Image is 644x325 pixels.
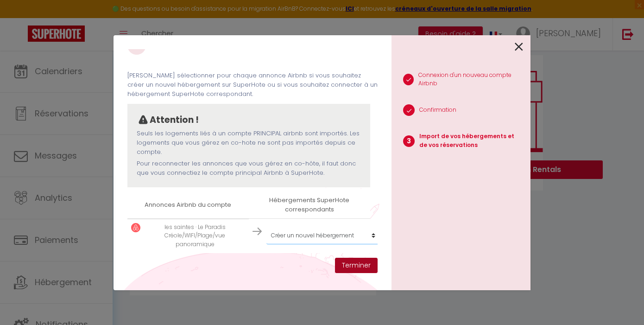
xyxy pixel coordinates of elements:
[137,129,361,157] p: Seuls les logements liés à un compte PRINCIPAL airbnb sont importés. Les logements que vous gérez...
[335,258,378,274] button: Terminer
[249,192,370,218] th: Hébergements SuperHote correspondants
[137,159,361,178] p: Pour reconnecter les annonces que vous gérez en co-hôte, il faut donc que vous connectiez le comp...
[7,4,35,32] button: Ouvrir le widget de chat LiveChat
[127,192,249,218] th: Annonces Airbnb du compte
[419,132,523,150] p: Import de vos hébergements et de vos réservations
[127,71,378,99] p: [PERSON_NAME] sélectionner pour chaque annonce Airbnb si vous souhaitez créer un nouvel hébergeme...
[419,106,456,115] p: Confirmation
[150,113,199,127] p: Attention !
[403,135,415,147] span: 3
[145,223,245,249] p: les saintes · Le Paradis Créole/WIFI/Plage/vue panoramique
[418,71,523,89] p: Connexion d'un nouveau compte Airbnb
